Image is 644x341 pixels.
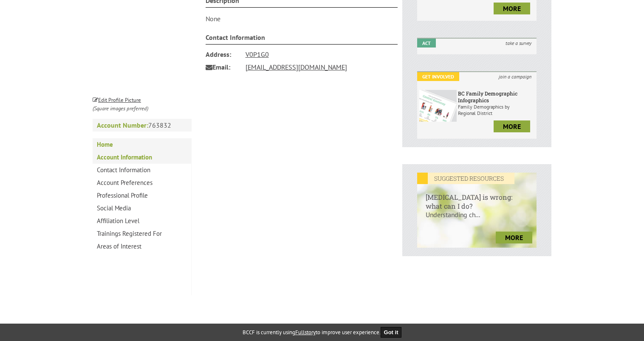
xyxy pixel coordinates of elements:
em: Get Involved [417,72,459,81]
i: join a campaign [494,72,537,81]
a: Affiliation Level [93,215,191,227]
a: Areas of Interest [93,240,191,253]
p: Family Demographics by Regional District [458,103,534,116]
button: Got it [381,327,402,338]
a: Professional Profile [93,189,191,202]
a: Account Preferences [93,176,191,189]
p: 763832 [93,119,192,131]
small: Edit Profile Picture [93,96,141,103]
a: more [494,3,530,14]
a: Home [93,138,191,151]
a: Contact Information [93,164,191,176]
i: take a survey [500,39,537,48]
p: None [206,14,398,23]
strong: Account Number: [97,121,148,129]
a: Account Information [93,151,191,164]
h4: Contact Information [206,33,398,45]
em: SUGGESTED RESOURCES [417,173,514,184]
h6: BC Family Demographic Infographics [458,90,534,103]
a: more [494,120,530,132]
a: Edit Profile Picture [93,95,141,103]
i: (Square images preferred) [93,105,148,112]
a: Social Media [93,202,191,215]
span: Email [206,61,240,73]
span: Address [206,48,240,61]
a: Fullstory [295,329,316,336]
a: more [496,232,532,243]
a: [EMAIL_ADDRESS][DOMAIN_NAME] [246,63,347,71]
a: Trainings Registered For [93,227,191,240]
p: Understanding ch... [417,210,537,227]
em: Act [417,39,436,48]
h6: [MEDICAL_DATA] is wrong: what can I do? [417,184,537,210]
a: V0P1G0 [246,50,269,59]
